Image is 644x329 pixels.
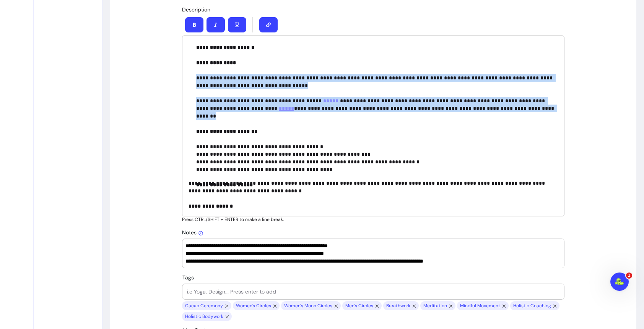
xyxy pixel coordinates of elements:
textarea: Add your own notes [185,242,561,265]
span: Breathwork [385,303,411,309]
span: close chip [374,301,380,310]
iframe: Intercom live chat [610,273,629,291]
span: Tags [182,274,194,281]
span: close chip [448,301,454,310]
span: Men's Circles [344,303,374,309]
span: Cacao Ceremony [184,303,224,309]
span: close chip [224,312,230,321]
span: Women's Circles [234,303,272,309]
span: close chip [501,301,507,310]
span: close chip [411,301,417,310]
span: close chip [272,301,278,310]
span: Holistic Coaching [512,303,552,309]
span: Women's Moon Circles [283,303,333,309]
span: close chip [552,301,558,310]
p: Press CTRL/SHIFT + ENTER to make a line break. [182,216,564,223]
span: close chip [333,301,339,310]
input: Tags [187,288,559,295]
span: Holistic Bodywork [184,313,224,319]
span: Meditation [422,303,448,309]
span: Mindful Movement [459,303,501,309]
span: 1 [626,273,632,279]
span: close chip [224,301,230,310]
span: Notes [182,229,203,236]
span: Description [182,6,210,13]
